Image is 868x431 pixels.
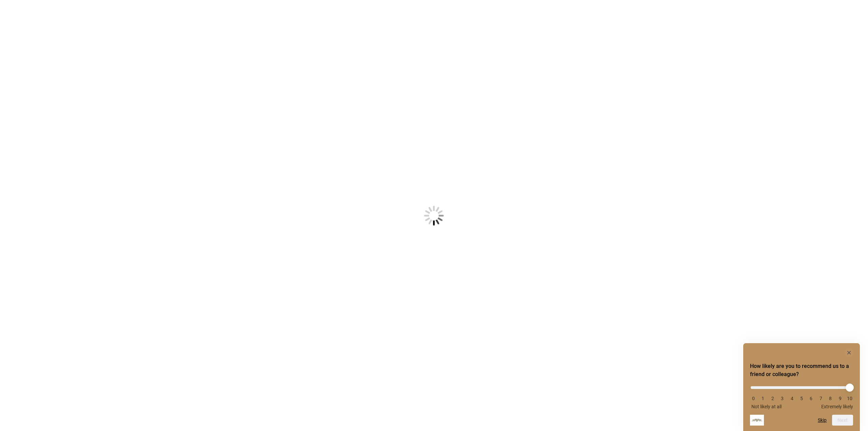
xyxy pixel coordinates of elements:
[750,362,853,378] h2: How likely are you to recommend us to a friend or colleague? Select an option from 0 to 10, with ...
[827,396,834,401] li: 8
[751,404,782,409] span: Not likely at all
[798,396,805,401] li: 5
[779,396,786,401] li: 3
[845,349,853,357] button: Hide survey
[832,415,853,426] button: Next question
[391,172,477,259] img: Loading
[750,396,757,401] li: 0
[818,417,827,423] button: Skip
[750,381,853,409] div: How likely are you to recommend us to a friend or colleague? Select an option from 0 to 10, with ...
[846,396,853,401] li: 10
[837,396,844,401] li: 9
[759,396,766,401] li: 1
[821,404,853,409] span: Extremely likely
[750,349,853,426] div: How likely are you to recommend us to a friend or colleague? Select an option from 0 to 10, with ...
[817,396,824,401] li: 7
[769,396,776,401] li: 2
[808,396,814,401] li: 6
[789,396,795,401] li: 4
